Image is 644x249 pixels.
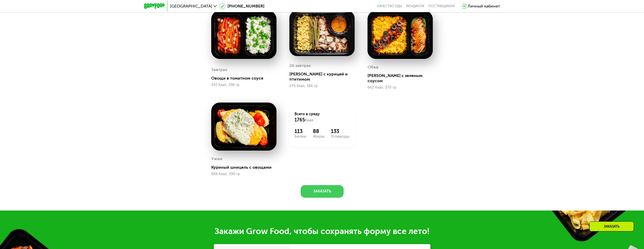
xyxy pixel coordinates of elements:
[301,185,344,198] button: Заказать
[289,62,311,69] div: 2й завтрак
[468,3,500,9] div: Личный кабинет
[406,4,424,8] a: Вендинги
[211,172,276,176] div: 606 Ккал, 390 гр
[377,4,402,8] a: Качество еды
[368,73,437,83] div: [PERSON_NAME] с зеленым соусом
[331,134,349,138] div: Углеводы
[211,83,276,87] div: 241 Ккал, 296 гр
[305,118,313,122] span: Ккал
[295,117,305,123] span: 1765
[368,63,378,71] div: Обед
[295,128,306,134] div: 113
[368,85,433,90] div: 642 Ккал, 370 гр
[295,112,349,123] div: Всего в среду
[289,72,359,82] div: [PERSON_NAME] с курицей и птитимом
[211,155,222,163] div: Ужин
[313,128,324,134] div: 88
[289,84,355,88] div: 276 Ккал, 184 гр
[211,66,227,74] div: Завтрак
[331,128,349,134] div: 133
[170,4,212,8] span: [GEOGRAPHIC_DATA]
[313,134,324,138] div: Жиры
[589,221,634,231] div: Заказать
[211,165,281,170] div: Куриный шницель с овощами
[295,134,306,138] div: Белки
[211,76,281,81] div: Овощи в томатном соусе
[428,4,455,8] div: поставщикам
[219,3,264,9] a: [PHONE_NUMBER]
